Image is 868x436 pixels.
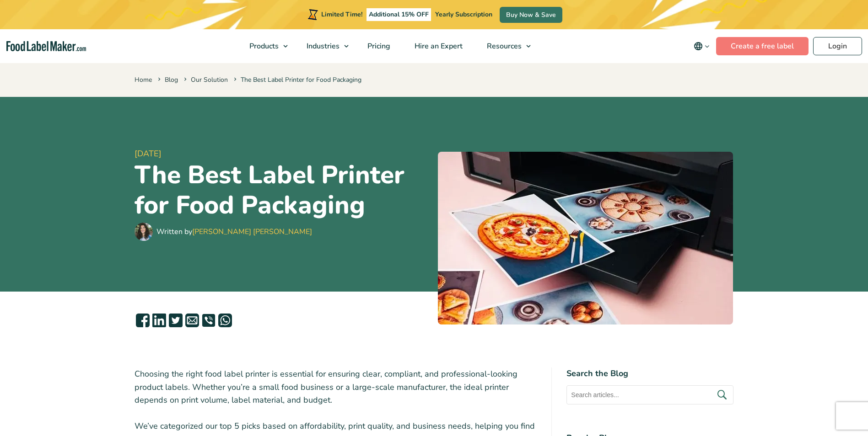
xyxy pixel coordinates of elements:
[566,385,733,404] input: Search articles...
[435,10,492,19] span: Yearly Subscription
[135,160,431,220] h1: The Best Label Printer for Food Packaging
[566,367,733,380] h4: Search the Blog
[321,10,362,19] span: Limited Time!
[356,29,400,63] a: Pricing
[716,37,809,55] a: Create a free label
[813,37,862,55] a: Login
[237,29,292,63] a: Products
[232,75,361,84] span: The Best Label Printer for Food Packaging
[191,75,228,84] a: Our Solution
[484,41,523,51] span: Resources
[165,75,178,84] a: Blog
[500,7,562,23] a: Buy Now & Save
[135,148,431,160] span: [DATE]
[367,8,431,21] span: Additional 15% OFF
[156,226,312,237] div: Written by
[365,41,391,51] span: Pricing
[135,223,153,241] img: Maria Abi Hanna - Food Label Maker
[135,75,152,84] a: Home
[247,41,280,51] span: Products
[475,29,535,63] a: Resources
[403,29,473,63] a: Hire an Expert
[412,41,464,51] span: Hire an Expert
[304,41,340,51] span: Industries
[135,367,537,407] p: Choosing the right food label printer is essential for ensuring clear, compliant, and professiona...
[192,227,312,237] a: [PERSON_NAME] [PERSON_NAME]
[295,29,353,63] a: Industries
